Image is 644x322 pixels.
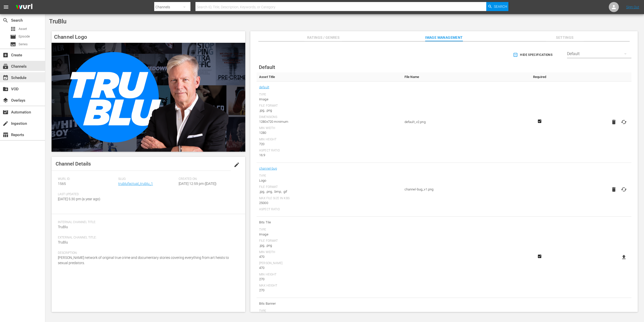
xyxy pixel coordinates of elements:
[486,2,508,11] button: Search
[257,72,402,82] th: Asset Title
[58,225,68,229] span: TruBlu
[259,149,399,153] div: Aspect Ratio
[52,31,245,43] h4: Channel Logo
[118,177,176,181] span: Slug:
[58,197,100,201] span: [DATE] 5:30 pm (a year ago)
[259,284,399,288] div: Max Height
[3,63,9,69] span: Channels
[19,42,28,47] span: Series
[259,97,399,102] div: Image
[3,52,9,58] span: Create
[19,34,30,39] span: Episode
[3,97,9,103] span: Overlays
[514,52,552,58] span: Hide Specifications
[402,163,525,217] td: channel-bug_v1.png
[259,115,399,119] div: Dimensions
[626,5,639,9] a: Sign Out
[234,162,240,168] span: edit
[58,256,229,265] span: [PERSON_NAME] network of original true crime and documentary stories covering everything from art...
[179,177,236,181] span: Created On:
[259,200,399,206] div: 25000
[259,64,275,70] span: Default
[567,47,631,61] div: Default
[56,161,91,167] span: Channel Details
[512,48,554,62] button: Hide Specifications
[231,159,243,171] button: edit
[259,243,399,248] div: .jpg, .png
[259,108,399,113] div: .jpg, .png
[3,86,9,92] span: VOD
[259,228,399,232] div: Type
[58,220,236,224] span: Internal Channel Title:
[259,277,399,282] div: 270
[259,138,399,142] div: Min Height
[494,2,507,11] span: Search
[259,232,399,237] div: Image
[259,84,269,91] a: default
[10,26,16,32] span: Asset
[49,18,66,25] span: TruBlu
[259,208,399,212] div: Aspect Ratio
[259,261,399,265] div: [PERSON_NAME]
[259,104,399,108] div: File Format
[546,34,584,41] span: Settings
[259,153,399,158] div: 16:9
[3,17,9,23] span: Search
[259,126,399,130] div: Min Width
[259,239,399,243] div: File Format
[58,240,68,244] span: TruBlu
[259,93,399,97] div: Type
[179,182,217,186] span: [DATE] 12:59 pm ([DATE])
[259,185,399,189] div: File Format
[52,43,245,152] img: TruBlu
[10,41,16,47] span: Series
[259,196,399,200] div: Max File Size In Kbs
[3,109,9,115] span: Automation
[12,1,36,13] img: ans4CAIJ8jUAAAAAAAAAAAAAAAAAAAAAAAAgQb4GAAAAAAAAAAAAAAAAAAAAAAAAJMjXAAAAAAAAAAAAAAAAAAAAAAAAgAT5G...
[10,34,16,40] span: Episode
[259,273,399,277] div: Min Height
[259,219,399,226] span: Bits Tile
[259,309,399,313] div: Type
[259,142,399,147] div: 720
[259,254,399,259] div: 470
[259,265,399,270] div: 470
[259,178,399,183] div: Logo
[537,254,543,259] svg: Required
[58,236,236,240] span: External Channel Title:
[3,132,9,138] span: Reports
[259,300,399,307] span: Bits Banner
[19,26,27,31] span: Asset
[259,189,399,194] div: .jpg, .png, .bmp, .gif
[304,34,342,41] span: Ratings / Genres
[259,165,277,172] a: channel-bug
[58,177,116,181] span: Wurl ID:
[537,119,543,124] svg: Required
[259,130,399,135] div: 1280
[259,250,399,254] div: Min Width
[3,120,9,127] span: Ingestion
[58,182,66,186] span: 1565
[402,82,525,163] td: default_v2.png
[402,72,525,82] th: File Name
[259,174,399,178] div: Type
[3,75,9,81] span: Schedule
[58,251,236,255] span: Description:
[3,4,9,10] span: menu
[58,192,116,196] span: Last Updated:
[259,119,399,124] div: 1280x720 minimum
[524,72,555,82] th: Required
[259,288,399,293] div: 270
[118,182,153,186] a: trublufactual_trublu_1
[425,34,463,41] span: Image Management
